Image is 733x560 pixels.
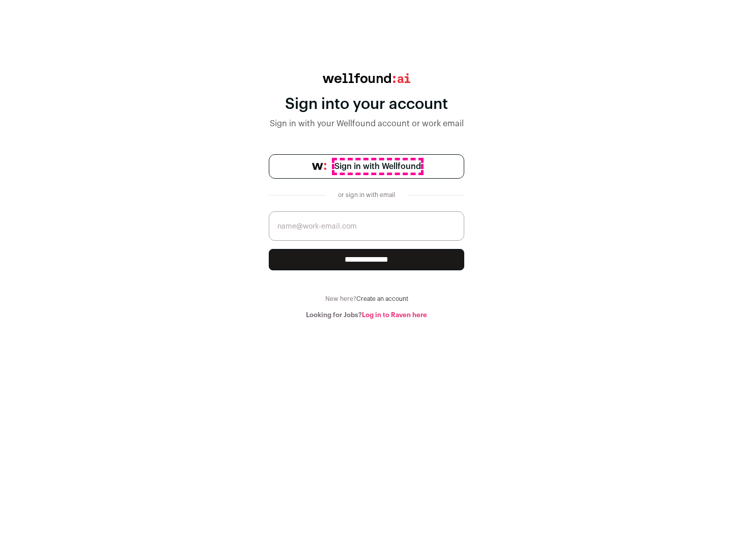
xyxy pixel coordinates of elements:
[356,296,408,302] a: Create an account
[269,95,464,114] div: Sign into your account
[269,311,464,319] div: Looking for Jobs?
[269,295,464,303] div: New here?
[334,160,421,173] span: Sign in with Wellfound
[269,211,464,241] input: name@work-email.com
[362,312,427,318] a: Log in to Raven here
[312,163,326,170] img: wellfound-symbol-flush-black-fb3c872781a75f747ccb3a119075da62bfe97bd399995f84a933054e44a575c4.png
[269,154,464,179] a: Sign in with Wellfound
[334,191,399,199] div: or sign in with email
[269,118,464,130] div: Sign in with your Wellfound account or work email
[323,73,410,83] img: wellfound:ai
